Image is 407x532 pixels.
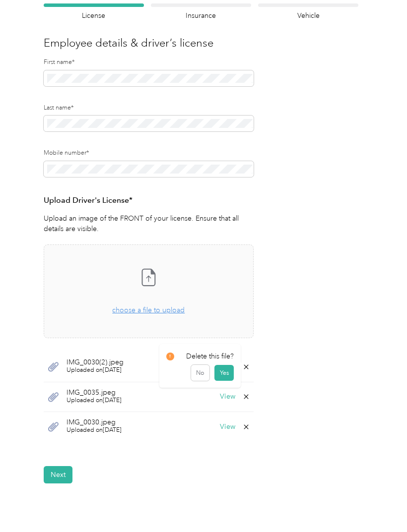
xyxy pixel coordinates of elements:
[67,366,124,375] span: Uploaded on [DATE]
[191,365,209,381] button: No
[44,10,144,21] h4: License
[44,58,254,67] label: First name*
[220,423,235,430] button: View
[214,365,234,381] button: Yes
[44,466,72,483] button: Next
[44,35,358,51] h3: Employee details & driver’s license
[44,194,254,207] h3: Upload Driver's License*
[67,359,124,366] span: IMG_0030(2).jpeg
[112,306,185,314] span: choose a file to upload
[44,149,254,158] label: Mobile number*
[220,393,235,400] button: View
[67,389,122,396] span: IMG_0035.jpeg
[67,396,122,405] span: Uploaded on [DATE]
[151,10,251,21] h4: Insurance
[166,351,234,361] div: Delete this file?
[44,245,253,338] span: choose a file to upload
[67,419,122,426] span: IMG_0030.jpeg
[44,104,254,113] label: Last name*
[67,426,122,435] span: Uploaded on [DATE]
[351,476,407,532] iframe: Everlance-gr Chat Button Frame
[44,213,254,234] p: Upload an image of the FRONT of your license. Ensure that all details are visible.
[258,10,358,21] h4: Vehicle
